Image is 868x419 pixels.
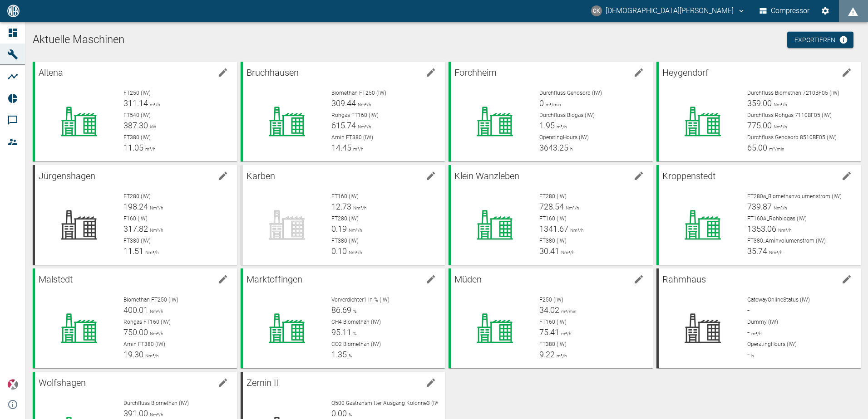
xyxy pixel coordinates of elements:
[331,121,356,130] span: 615.74
[351,331,356,336] span: %
[214,270,232,288] button: edit machine
[662,67,709,78] span: Heygendorf
[539,327,559,337] span: 75.41
[630,63,648,82] button: edit machine
[747,215,807,222] span: FT160A_Rohbiogas (IW)
[817,3,833,19] button: Einstellungen
[331,409,347,418] span: 0.00
[539,121,555,130] span: 1.95
[539,238,567,244] span: FT380 (IW)
[839,35,848,44] svg: Jetzt mit HF Export
[776,228,791,233] span: Nm³/h
[555,353,567,358] span: m³/h
[123,246,143,256] span: 11.51
[351,205,366,210] span: Nm³/h
[568,146,572,151] span: h
[747,112,832,118] span: Durchfluss Rohgas 7110BF05 (IW)
[568,228,583,233] span: Nm³/h
[148,102,160,107] span: m³/h
[539,98,544,108] span: 0
[123,409,148,418] span: 391.00
[241,165,445,265] a: Karbenedit machineFT160 (IW)12.73Nm³/hFT280 (IW)0.19Nm³/hFT380 (IW)0.10Nm³/h
[449,268,653,368] a: Müdenedit machineF250 (IW)34.02m³/minFT160 (IW)75.41m³/hFT380 (IW)9.22m³/h
[539,319,567,325] span: FT160 (IW)
[539,246,559,256] span: 30.41
[559,250,574,255] span: Nm³/h
[767,250,782,255] span: Nm³/h
[143,146,155,151] span: m³/h
[123,98,148,108] span: 311.14
[539,297,563,303] span: F250 (IW)
[347,353,352,358] span: %
[539,215,567,222] span: FT160 (IW)
[331,202,351,211] span: 12.73
[747,246,767,256] span: 35.74
[539,341,567,347] span: FT380 (IW)
[564,205,579,210] span: Nm³/h
[331,224,347,234] span: 0.19
[123,238,151,244] span: FT380 (IW)
[747,238,826,244] span: FT380_Aminvolumenstrom (IW)
[214,374,232,392] button: edit machine
[630,167,648,185] button: edit machine
[838,167,856,185] button: edit machine
[544,102,561,107] span: m³/min
[331,327,351,337] span: 95.11
[331,215,359,222] span: FT280 (IW)
[539,90,602,96] span: Durchfluss Genosorb (IW)
[39,274,73,285] span: Malstedt
[767,146,784,151] span: m³/min
[241,62,445,161] a: Bruchhausenedit machineBiomethan FT250 (IW)309.44Nm³/hRohgas FT160 (IW)615.74Nm³/hAmin FT380 (IW)...
[148,205,163,210] span: Nm³/h
[747,134,837,141] span: Durchfluss Genosorb 8510BF05 (IW)
[331,400,441,406] span: Q500 Gastransmitter Ausgang Kolonne3 (IW)
[331,341,381,347] span: CO2 Biomethan (IW)
[422,374,440,392] button: edit machine
[747,305,750,315] span: -
[747,121,772,130] span: 775.00
[772,124,787,129] span: Nm³/h
[39,171,95,181] span: Jürgenshagen
[331,319,381,325] span: CH4 Biomethan (IW)
[331,143,351,152] span: 14.45
[747,350,750,359] span: -
[747,224,776,234] span: 1353.06
[331,98,356,108] span: 309.44
[356,124,371,129] span: Nm³/h
[148,412,163,417] span: Nm³/h
[747,341,797,347] span: OperatingHours (IW)
[33,62,237,161] a: Altenaedit machineFT250 (IW)311.14m³/hFT540 (IW)387.30kWFT380 (IW)11.05m³/h
[7,379,18,390] img: Xplore Logo
[214,167,232,185] button: edit machine
[656,62,861,161] a: Heygendorfedit machineDurchfluss Biomethan 7210BF05 (IW)359.00Nm³/hDurchfluss Rohgas 7110BF05 (IW...
[747,143,767,152] span: 65.00
[747,202,772,211] span: 739.87
[33,268,237,368] a: Malstedtedit machineBiomethan FT250 (IW)400.01Nm³/hRohgas FT160 (IW)750.00Nm³/hAmin FT380 (IW)19....
[247,67,299,78] span: Bruchhausen
[331,90,386,96] span: Biomethan FT250 (IW)
[123,400,189,406] span: Durchfluss Biomethan (IW)
[241,268,445,368] a: Marktoffingenedit machineVorverdichter1 in % (IW)86.69%CH4 Biomethan (IW)95.11%CO2 Biomethan (IW)...
[662,274,706,285] span: Rahmhaus
[449,62,653,161] a: Forchheimedit machineDurchfluss Genosorb (IW)0m³/minDurchfluss Biogas (IW)1.95m³/hOperatingHours ...
[123,193,151,200] span: FT280 (IW)
[449,165,653,265] a: Klein Wanzlebenedit machineFT280 (IW)728.54Nm³/hFT160 (IW)1341.67Nm³/hFT380 (IW)30.41Nm³/h
[123,341,165,347] span: Amin FT380 (IW)
[656,165,861,265] a: Kroppenstedtedit machineFT280a_Biomethanvolumenstrom (IW)739.87Nm³/hFT160A_Rohbiogas (IW)1353.06N...
[123,143,143,152] span: 11.05
[787,32,853,49] a: Exportieren
[123,350,143,359] span: 19.30
[148,309,163,314] span: Nm³/h
[331,112,379,118] span: Rohgas FT160 (IW)
[214,63,232,82] button: edit machine
[331,134,373,141] span: Amin FT380 (IW)
[838,63,856,82] button: edit machine
[331,238,359,244] span: FT380 (IW)
[656,268,861,368] a: Rahmhausedit machineGatewayOnlineStatus (IW)-Dummy (IW)-m³/hOperatingHours (IW)-h
[331,305,351,315] span: 86.69
[123,90,151,96] span: FT250 (IW)
[630,270,648,288] button: edit machine
[6,5,20,17] img: logo
[750,331,761,336] span: m³/h
[247,274,302,285] span: Marktoffingen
